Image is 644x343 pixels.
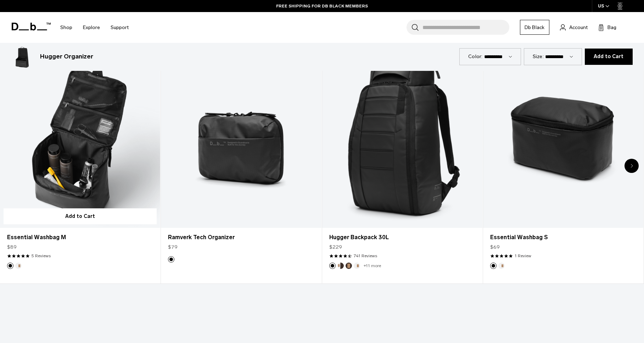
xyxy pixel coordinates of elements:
[322,50,482,228] a: Hugger Backpack 30L
[560,23,588,32] a: Account
[329,263,336,269] button: Black Out
[607,24,616,31] span: Bag
[4,208,157,224] button: Add to Cart
[111,15,129,40] a: Support
[161,50,321,228] a: Ramverk Tech Organizer
[533,53,544,60] label: Size:
[483,50,644,284] div: 4 / 8
[346,263,352,269] button: Espresso
[598,23,616,32] button: Bag
[490,233,636,242] a: Essential Washbag S
[498,263,505,269] button: Oatmilk
[468,53,483,60] label: Color:
[55,12,134,43] nav: Main Navigation
[83,15,100,40] a: Explore
[7,263,13,269] button: Black Out
[7,243,17,251] span: $89
[322,50,483,284] div: 3 / 8
[625,159,639,173] div: Next slide
[585,49,633,65] button: Add to Cart
[569,24,588,31] span: Account
[364,263,381,268] a: +11 more
[483,50,643,228] a: Essential Washbag S
[60,15,72,40] a: Shop
[15,263,22,269] button: Oatmilk
[490,263,497,269] button: Black Out
[354,263,360,269] button: Oatmilk
[32,253,51,259] a: 5 reviews
[329,233,475,242] a: Hugger Backpack 30L
[515,253,531,259] a: 1 reviews
[12,45,34,68] img: Hugger Organizer Black Out
[354,253,377,259] a: 741 reviews
[520,20,549,35] a: Db Black
[40,52,93,61] h3: Hugger Organizer
[490,243,500,251] span: $69
[168,243,178,251] span: $79
[594,54,624,60] span: Add to Cart
[329,243,342,251] span: $229
[168,256,174,263] button: Black Out
[276,3,368,9] a: FREE SHIPPING FOR DB BLACK MEMBERS
[7,233,153,242] a: Essential Washbag M
[161,50,322,284] div: 2 / 8
[168,233,314,242] a: Ramverk Tech Organizer
[337,263,344,269] button: Cappuccino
